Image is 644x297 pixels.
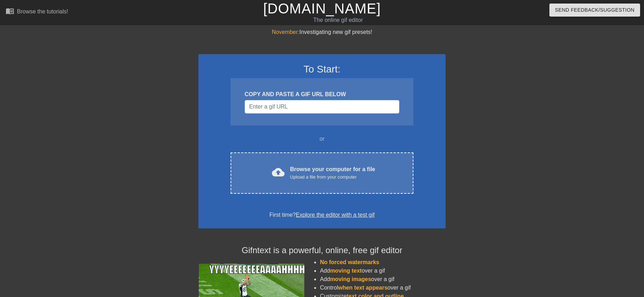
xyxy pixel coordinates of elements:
[330,268,362,274] span: moving text
[320,284,446,292] li: Control over a gif
[208,211,436,219] div: First time?
[263,1,381,16] a: [DOMAIN_NAME]
[198,245,446,256] h4: Gifntext is a powerful, online, free gif editor
[296,212,375,218] a: Explore the editor with a test gif
[208,63,436,75] h3: To Start:
[198,28,446,36] div: Investigating new gif presets!
[6,7,14,15] span: menu_book
[330,276,371,282] span: moving images
[272,29,299,35] span: November:
[555,6,634,14] span: Send Feedback/Suggestion
[320,259,379,265] span: No forced watermarks
[272,166,285,179] span: cloud_upload
[218,16,458,24] div: The online gif editor
[320,267,446,275] li: Add over a gif
[290,165,375,181] div: Browse your computer for a file
[6,7,68,18] a: Browse the tutorials!
[245,90,399,99] div: COPY AND PASTE A GIF URL BELOW
[549,4,640,17] button: Send Feedback/Suggestion
[245,100,399,113] input: Username
[320,275,446,284] li: Add over a gif
[17,8,68,14] div: Browse the tutorials!
[290,174,375,181] div: Upload a file from your computer
[338,285,388,291] span: when text appears
[217,135,427,143] div: or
